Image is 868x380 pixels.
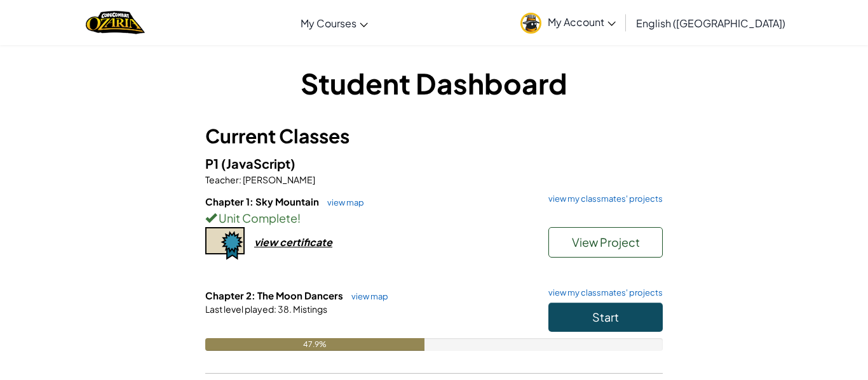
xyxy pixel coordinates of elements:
a: My Courses [294,6,374,40]
img: Home [86,10,145,36]
span: Chapter 1: Sky Mountain [205,195,321,207]
span: Unit Complete [217,211,297,225]
span: English ([GEOGRAPHIC_DATA]) [636,16,785,30]
img: avatar [520,13,541,34]
a: view certificate [205,235,332,249]
span: ! [297,211,301,225]
span: Mistings [292,303,327,315]
button: View Project [548,227,663,258]
span: View Project [572,235,640,249]
a: view map [345,291,388,301]
span: (JavaScript) [221,155,295,171]
a: Ozaria by CodeCombat logo [86,10,145,36]
img: certificate-icon.png [205,227,245,260]
a: view map [321,197,364,207]
span: My Account [548,15,616,29]
span: My Courses [301,16,356,30]
a: English ([GEOGRAPHIC_DATA]) [630,6,792,40]
span: 38. [276,303,292,315]
a: view my classmates' projects [542,289,663,297]
a: My Account [514,3,622,43]
h1: Student Dashboard [205,63,663,103]
span: Chapter 2: The Moon Dancers [205,289,345,301]
h3: Current Classes [205,122,663,150]
a: view my classmates' projects [542,195,663,203]
span: Last level played [205,303,274,315]
span: P1 [205,155,221,171]
div: 47.9% [205,338,424,351]
button: Start [548,303,663,332]
span: Start [592,310,619,324]
span: Teacher [205,174,239,185]
div: view certificate [254,235,332,249]
span: : [274,303,276,315]
span: : [239,174,241,185]
span: [PERSON_NAME] [241,174,315,185]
